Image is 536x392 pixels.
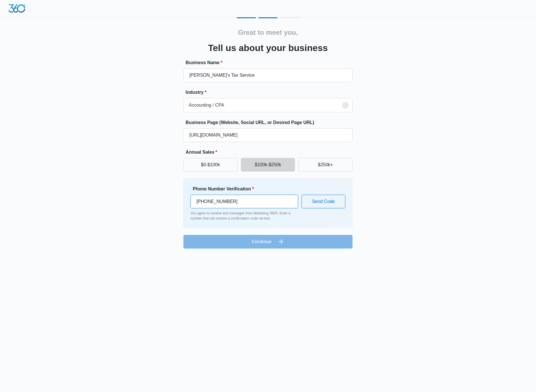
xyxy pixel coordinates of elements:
[191,211,298,221] p: You agree to receive text messages from Marketing 360®. Enter a number that can receive a confirm...
[341,101,350,110] button: Clear
[191,195,298,208] input: Ex. +1-555-555-5555
[183,68,353,82] input: e.g. Jane's Plumbing
[186,149,355,156] label: Annual Sales
[193,186,300,192] label: Phone Number Verification
[238,27,298,38] h2: Great to meet you,
[302,195,345,208] button: Send Code
[186,59,355,66] label: Business Name
[208,41,328,55] h3: Tell us about your business
[186,119,355,126] label: Business Page (Website, Social URL, or Desired Page URL)
[241,158,295,172] button: $100k-$250k
[183,158,238,172] button: $0-$100k
[186,89,355,96] label: Industry
[183,128,353,142] input: e.g. janesplumbing.com
[298,158,353,172] button: $250k+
